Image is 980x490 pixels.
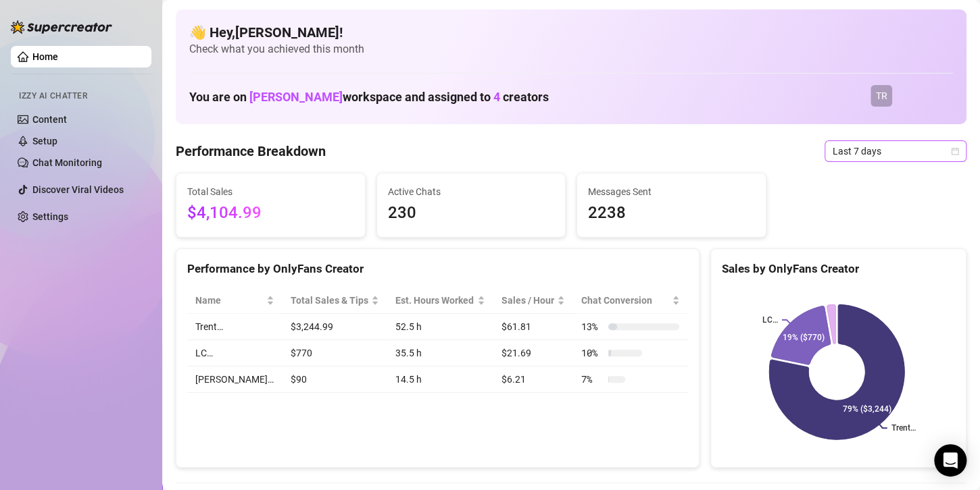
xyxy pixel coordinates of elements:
[581,346,603,360] span: 10 %
[187,314,283,340] td: Trent…
[934,444,966,477] div: Open Intercom Messenger
[762,315,777,325] text: LC…
[951,147,959,155] span: calendar
[176,142,326,161] h4: Performance Breakdown
[32,157,102,168] a: Chat Monitoring
[32,136,57,146] a: Setup
[187,184,354,199] span: Total Sales
[32,211,68,222] a: Settings
[187,366,283,393] td: [PERSON_NAME]…
[291,293,369,308] span: Total Sales & Tips
[493,90,500,104] span: 4
[195,293,264,308] span: Name
[19,90,87,103] span: Izzy AI Chatter
[581,319,603,334] span: 13 %
[283,314,388,340] td: $3,244.99
[387,340,493,366] td: 35.5 h
[388,184,555,199] span: Active Chats
[187,200,354,226] span: $4,104.99
[588,184,755,199] span: Messages Sent
[395,293,474,308] div: Est. Hours Worked
[187,288,283,314] th: Name
[387,366,493,393] td: 14.5 h
[891,423,915,433] text: Trent…
[32,51,58,62] a: Home
[283,340,388,366] td: $770
[573,288,688,314] th: Chat Conversion
[32,184,124,195] a: Discover Viral Videos
[501,293,554,308] span: Sales / Hour
[283,366,388,393] td: $90
[187,340,283,366] td: LC…
[11,20,112,34] img: logo-BBDzfeDw.svg
[493,366,573,393] td: $6.21
[189,23,953,42] h4: 👋 Hey, [PERSON_NAME] !
[388,200,555,226] span: 230
[387,314,493,340] td: 52.5 h
[913,86,932,105] img: Trent
[893,86,912,105] img: LC
[189,42,953,57] span: Check what you achieved this month
[493,314,573,340] td: $61.81
[588,200,755,226] span: 2238
[249,90,343,104] span: [PERSON_NAME]
[493,340,573,366] td: $21.69
[581,293,669,308] span: Chat Conversion
[189,90,549,105] h1: You are on workspace and assigned to creators
[581,372,603,387] span: 7 %
[933,86,952,105] img: Zach
[833,141,958,161] span: Last 7 days
[283,288,388,314] th: Total Sales & Tips
[876,88,887,103] span: TR
[722,260,955,278] div: Sales by OnlyFans Creator
[187,260,688,278] div: Performance by OnlyFans Creator
[493,288,573,314] th: Sales / Hour
[32,114,67,125] a: Content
